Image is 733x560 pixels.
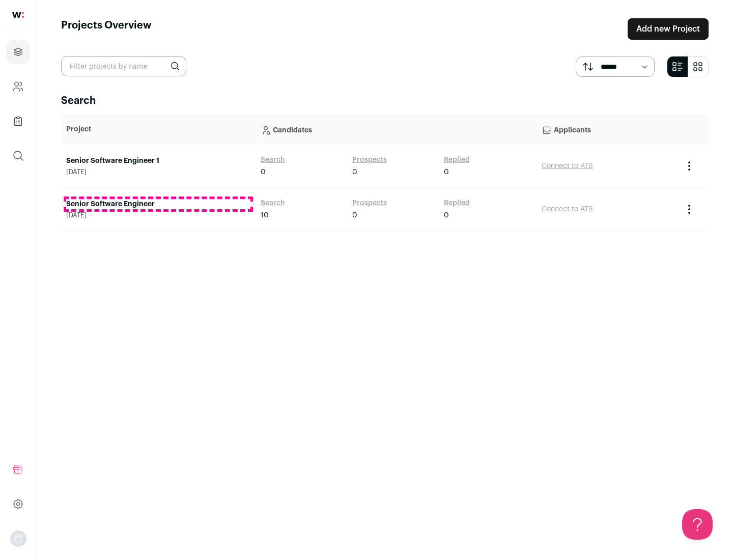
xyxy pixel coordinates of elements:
[352,198,387,208] a: Prospects
[444,167,449,177] span: 0
[66,156,250,166] a: Senior Software Engineer 1
[6,74,30,99] a: Company and ATS Settings
[352,210,357,220] span: 0
[542,206,593,213] a: Connect to ATS
[6,40,30,64] a: Projects
[10,530,26,547] button: Open dropdown
[444,198,470,208] a: Replied
[261,155,285,165] a: Search
[66,211,250,219] span: [DATE]
[61,94,709,108] h2: Search
[444,155,470,165] a: Replied
[261,210,269,220] span: 10
[542,119,673,139] p: Applicants
[542,162,593,170] a: Connect to ATS
[66,199,250,209] a: Senior Software Engineer
[444,210,449,220] span: 0
[683,203,695,215] button: Project Actions
[10,530,26,547] img: nopic.png
[261,198,285,208] a: Search
[683,160,695,172] button: Project Actions
[66,168,250,176] span: [DATE]
[6,109,30,133] a: Company Lists
[352,155,387,165] a: Prospects
[261,119,531,139] p: Candidates
[682,509,713,540] iframe: Help Scout Beacon - Open
[61,18,152,40] h1: Projects Overview
[66,124,250,134] p: Project
[352,167,357,177] span: 0
[61,56,186,76] input: Filter projects by name
[261,167,266,177] span: 0
[628,18,709,40] a: Add new Project
[12,12,24,18] img: wellfound-shorthand-0d5821cbd27db2630d0214b213865d53afaa358527fdda9d0ea32b1df1b89c2c.svg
